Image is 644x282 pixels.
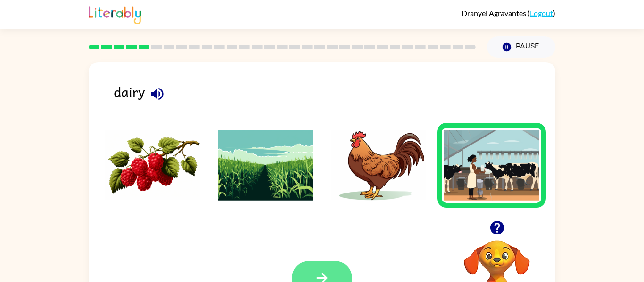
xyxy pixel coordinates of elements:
[89,4,141,24] img: Literably
[462,8,555,17] div: ( )
[218,130,314,201] img: Answer choice 2
[331,130,426,201] img: Answer choice 3
[114,81,555,111] div: dairy
[462,8,528,17] span: Dranyel Agravantes
[444,130,539,201] img: Answer choice 4
[105,130,200,201] img: Answer choice 1
[530,8,553,17] a: Logout
[487,36,555,58] button: Pause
